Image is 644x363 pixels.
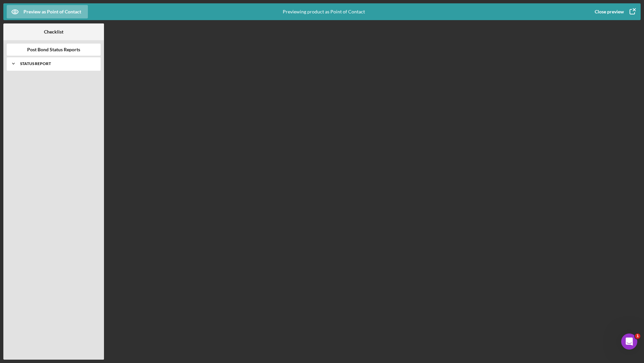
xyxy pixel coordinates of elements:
b: Checklist [44,29,63,35]
span: 1 [635,334,640,339]
div: Preview as Point of Contact [23,5,81,18]
div: Previewing product as Point of Contact [283,3,365,20]
button: Preview as Point of Contact [7,5,88,18]
b: Post Bond Status Reports [27,47,80,52]
div: Close preview [595,5,624,18]
iframe: Intercom live chat [621,334,637,350]
div: Status Report [20,62,92,66]
button: Close preview [588,5,641,18]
